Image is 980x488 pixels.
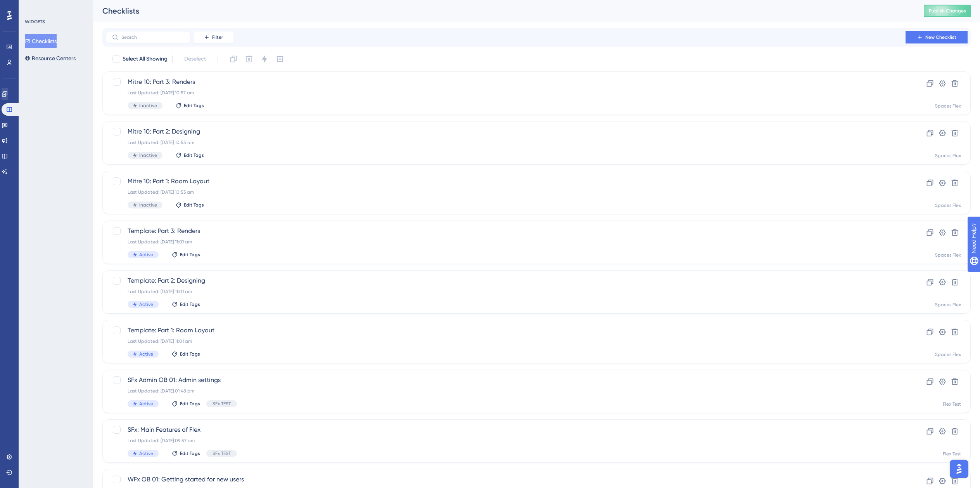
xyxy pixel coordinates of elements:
span: Mitre 10: Part 1: Room Layout [128,177,883,186]
button: Edit Tags [171,401,200,407]
span: Edit Tags [184,202,204,208]
span: Inactive [139,152,157,158]
div: Spaces Flex [935,103,961,109]
span: Select All Showing [123,54,168,64]
iframe: UserGuiding AI Assistant Launcher [947,457,971,481]
span: Template: Part 3: Renders [128,226,883,236]
button: Edit Tags [171,351,200,357]
div: Spaces Flex [935,153,961,159]
button: Filter [194,31,233,43]
div: Last Updated: [DATE] 10:53 am [128,189,883,195]
span: Need Help? [18,2,48,11]
button: Checklists [25,34,57,48]
span: Edit Tags [180,301,200,307]
button: Resource Centers [25,51,76,65]
span: New Checklist [925,34,956,40]
span: Edit Tags [180,252,200,258]
span: Active [139,401,153,407]
div: Last Updated: [DATE] 09:57 am [128,438,883,444]
button: Edit Tags [171,252,200,258]
span: Template: Part 2: Designing [128,276,883,285]
div: Last Updated: [DATE] 01:48 pm [128,388,883,394]
button: Edit Tags [171,450,200,457]
span: Active [139,252,153,258]
div: Last Updated: [DATE] 11:01 am [128,288,883,295]
span: Active [139,450,153,457]
input: Search [121,35,184,40]
button: Edit Tags [171,301,200,307]
span: WFx OB 01: Getting started for new users [128,475,883,484]
span: Deselect [184,54,206,64]
span: SFx: Main Features of Flex [128,425,883,434]
div: Last Updated: [DATE] 10:57 am [128,90,883,96]
div: Checklists [102,5,905,16]
span: Active [139,301,153,307]
button: Publish Changes [924,5,971,17]
span: Filter [212,34,223,40]
div: Spaces Flex [935,202,961,208]
div: Last Updated: [DATE] 11:01 am [128,338,883,344]
span: Edit Tags [184,102,204,109]
span: SFx TEST [213,450,231,457]
span: Publish Changes [929,8,966,14]
span: Edit Tags [184,152,204,158]
span: Mitre 10: Part 2: Designing [128,127,883,136]
div: Spaces Flex [935,351,961,358]
button: Edit Tags [175,202,204,208]
div: Spaces Flex [935,302,961,308]
span: Edit Tags [180,351,200,357]
button: Edit Tags [175,152,204,158]
div: WIDGETS [25,19,45,25]
span: Template: Part 1: Room Layout [128,326,883,335]
button: New Checklist [906,31,968,43]
span: Inactive [139,102,157,109]
div: Last Updated: [DATE] 11:01 am [128,239,883,245]
div: Flex Test [943,451,961,457]
span: Active [139,351,153,357]
span: SFx Admin OB 01: Admin settings [128,375,883,385]
div: Flex Test [943,401,961,407]
span: Edit Tags [180,450,200,457]
span: Mitre 10: Part 3: Renders [128,77,883,87]
div: Last Updated: [DATE] 10:55 am [128,139,883,146]
span: Inactive [139,202,157,208]
div: Spaces Flex [935,252,961,258]
span: Edit Tags [180,401,200,407]
button: Deselect [177,52,213,66]
button: Edit Tags [175,102,204,109]
span: SFx TEST [213,401,231,407]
